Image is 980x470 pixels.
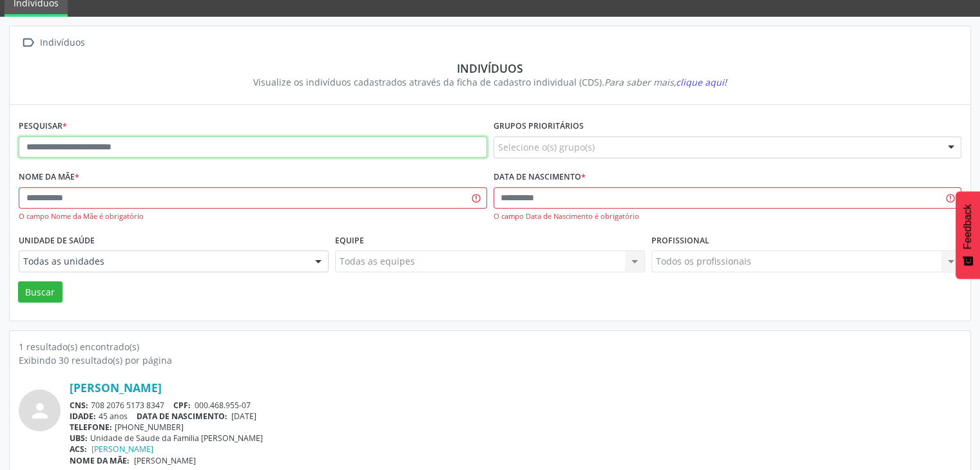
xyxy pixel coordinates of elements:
span: Todas as unidades [23,255,302,268]
a:  Indivíduos [19,33,87,52]
i:  [19,33,37,52]
span: [DATE] [231,411,256,422]
i: person [28,399,52,422]
span: TELEFONE: [70,422,112,433]
div: 708 2076 5173 8347 [70,400,961,411]
div: Unidade de Saude da Familia [PERSON_NAME] [70,433,961,444]
div: Visualize os indivíduos cadastrados através da ficha de cadastro individual (CDS). [28,75,952,89]
div: O campo Nome da Mãe é obrigatório [19,211,487,222]
div: O campo Data de Nascimento é obrigatório [494,211,962,222]
div: 45 anos [70,411,961,422]
span: DATA DE NASCIMENTO: [137,411,227,422]
label: Pesquisar [19,117,67,136]
span: IDADE: [70,411,96,422]
span: UBS: [70,433,88,444]
label: Unidade de saúde [19,230,95,250]
label: Nome da mãe [19,167,79,187]
span: CNS: [70,400,88,411]
label: Grupos prioritários [494,117,584,136]
span: Selecione o(s) grupo(s) [498,140,595,154]
span: 000.468.955-07 [195,400,251,411]
div: Indivíduos [28,61,952,75]
a: [PERSON_NAME] [70,381,162,395]
div: Exibindo 30 resultado(s) por página [19,353,961,367]
span: clique aqui! [676,76,727,88]
div: Indivíduos [37,33,87,52]
span: [PERSON_NAME] [134,455,196,466]
span: CPF: [173,400,191,411]
button: Buscar [18,281,62,303]
i: Para saber mais, [604,76,727,88]
span: Feedback [962,204,974,249]
label: Data de nascimento [494,167,586,187]
label: Equipe [335,230,364,250]
a: [PERSON_NAME] [91,444,153,455]
span: ACS: [70,444,87,455]
div: 1 resultado(s) encontrado(s) [19,340,961,353]
div: [PHONE_NUMBER] [70,422,961,433]
label: Profissional [651,230,709,250]
button: Feedback - Mostrar pesquisa [956,191,980,279]
span: NOME DA MÃE: [70,455,130,466]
